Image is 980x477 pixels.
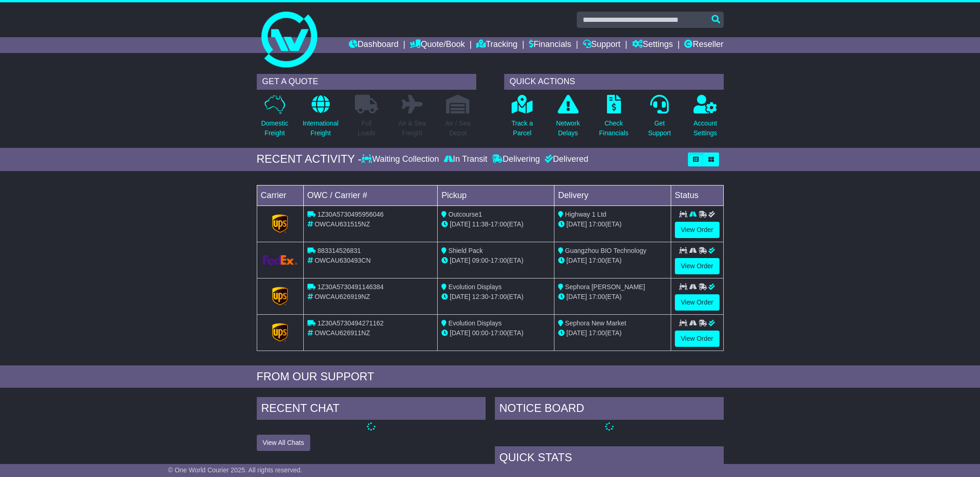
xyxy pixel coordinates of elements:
span: [DATE] [450,329,470,337]
span: 17:00 [491,329,507,337]
a: View Order [675,331,720,347]
td: OWC / Carrier # [303,185,438,205]
a: Settings [632,37,673,53]
div: QUICK ACTIONS [504,74,724,90]
div: - (ETA) [441,256,550,265]
p: Account Settings [693,119,717,138]
div: NOTICE BOARD [495,397,724,422]
p: International Freight [303,119,339,138]
p: Check Financials [599,119,628,138]
a: Track aParcel [511,94,533,143]
span: © One World Courier 2025. All rights reserved. [168,466,302,474]
span: 883314526831 [317,247,360,254]
div: Quick Stats [495,446,724,471]
div: Delivering [490,154,542,165]
span: Evolution Displays [448,283,501,291]
div: FROM OUR SUPPORT [257,370,724,384]
div: - (ETA) [441,328,550,338]
span: [DATE] [450,257,470,264]
div: (ETA) [558,328,667,338]
span: [DATE] [567,293,587,300]
span: Evolution Displays [448,319,501,327]
a: View Order [675,258,720,274]
td: Status [671,185,723,205]
a: NetworkDelays [555,94,580,143]
a: View Order [675,222,720,238]
span: 1Z30A5730495956046 [317,211,383,218]
div: In Transit [441,154,490,165]
div: GET A QUOTE [257,74,476,90]
span: 17:00 [589,293,605,300]
span: OWCAU626919NZ [314,293,370,300]
a: AccountSettings [693,94,718,143]
td: Pickup [438,185,554,205]
span: [DATE] [567,329,587,337]
img: GetCarrierServiceLogo [272,214,288,233]
a: Quote/Book [410,37,465,53]
p: Track a Parcel [512,119,533,138]
div: RECENT CHAT [257,397,486,422]
span: Outcourse1 [448,211,482,218]
div: Delivered [542,154,588,165]
div: (ETA) [558,219,667,229]
span: 12:30 [472,293,488,300]
a: Dashboard [349,37,399,53]
span: 17:00 [491,293,507,300]
span: Guangzhou BIO Technology [565,247,647,254]
span: Sephora New Market [565,319,627,327]
div: Waiting Collection [361,154,441,165]
span: Shield Pack [448,247,483,254]
p: Full Loads [355,119,378,138]
span: OWCAU630493CN [314,257,371,264]
div: (ETA) [558,256,667,265]
td: Carrier [257,185,303,205]
a: InternationalFreight [302,94,339,143]
p: Get Support [648,119,671,138]
td: Delivery [554,185,671,205]
a: Support [583,37,620,53]
a: CheckFinancials [599,94,629,143]
a: Tracking [476,37,517,53]
p: Network Delays [556,119,580,138]
span: Highway 1 Ltd [565,211,607,218]
span: 17:00 [589,257,605,264]
a: Reseller [684,37,723,53]
div: - (ETA) [441,292,550,302]
a: View Order [675,294,720,311]
img: GetCarrierServiceLogo [272,323,288,342]
span: 1Z30A5730494271162 [317,319,383,327]
p: Air & Sea Freight [399,119,426,138]
span: [DATE] [450,293,470,300]
a: GetSupport [647,94,671,143]
span: [DATE] [567,257,587,264]
div: (ETA) [558,292,667,302]
span: [DATE] [567,220,587,228]
span: [DATE] [450,220,470,228]
img: GetCarrierServiceLogo [272,287,288,305]
div: - (ETA) [441,219,550,229]
span: 17:00 [491,220,507,228]
a: Financials [529,37,571,53]
button: View All Chats [257,435,310,451]
span: 00:00 [472,329,488,337]
span: OWCAU626911NZ [314,329,370,337]
span: 17:00 [589,329,605,337]
span: OWCAU631515NZ [314,220,370,228]
span: Sephora [PERSON_NAME] [565,283,645,291]
span: 09:00 [472,257,488,264]
img: GetCarrierServiceLogo [263,255,298,265]
span: 11:38 [472,220,488,228]
span: 17:00 [589,220,605,228]
p: Air / Sea Depot [446,119,471,138]
p: Domestic Freight [261,119,288,138]
div: RECENT ACTIVITY - [257,152,362,166]
span: 1Z30A5730491146384 [317,283,383,291]
span: 17:00 [491,257,507,264]
a: DomesticFreight [260,94,288,143]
